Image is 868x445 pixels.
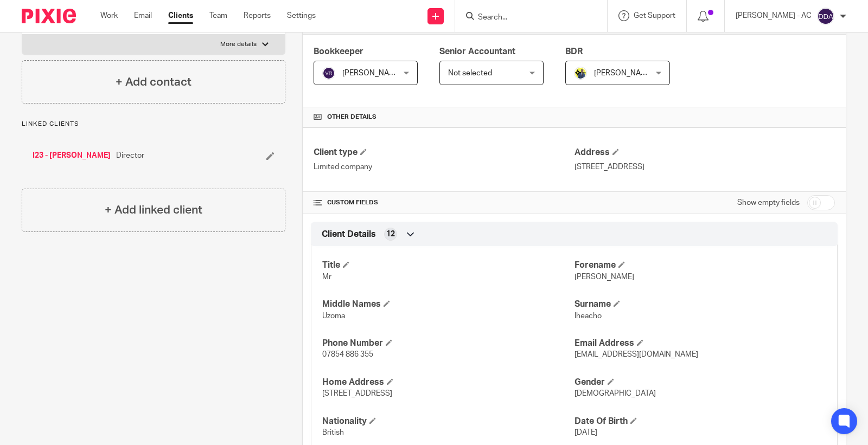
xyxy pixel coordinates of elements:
[594,69,654,77] span: [PERSON_NAME]
[817,8,834,25] img: svg%3E
[575,390,656,397] span: [DEMOGRAPHIC_DATA]
[448,69,492,77] span: Not selected
[634,12,675,20] span: Get Support
[322,351,373,358] span: 07854 886 355
[322,260,574,271] h4: Title
[322,312,345,320] span: Uzoma
[575,260,826,271] h4: Forename
[327,113,376,121] span: Other details
[314,198,574,207] h4: CUSTOM FIELDS
[322,273,331,281] span: Mr
[209,10,227,21] a: Team
[322,416,574,427] h4: Nationality
[575,312,602,320] span: Iheacho
[116,74,192,91] h4: + Add contact
[168,10,193,21] a: Clients
[322,390,392,397] span: [STREET_ADDRESS]
[575,429,597,436] span: [DATE]
[575,377,826,388] h4: Gender
[322,229,376,240] span: Client Details
[322,377,574,388] h4: Home Address
[565,47,583,56] span: BDR
[314,147,574,158] h4: Client type
[477,13,575,23] input: Search
[105,202,202,218] h4: + Add linked client
[134,10,152,21] a: Email
[575,147,835,158] h4: Address
[322,429,344,436] span: British
[322,338,574,349] h4: Phone Number
[737,197,800,208] label: Show empty fields
[22,9,76,23] img: Pixie
[322,67,335,80] img: svg%3E
[736,10,812,21] p: [PERSON_NAME] - AC
[386,229,395,240] span: 12
[574,67,587,80] img: Dennis-Starbridge.jpg
[575,162,835,172] p: [STREET_ADDRESS]
[100,10,118,21] a: Work
[287,10,316,21] a: Settings
[314,162,574,172] p: Limited company
[244,10,271,21] a: Reports
[116,150,144,161] span: Director
[33,150,111,161] a: I23 - [PERSON_NAME]
[322,299,574,310] h4: Middle Names
[575,416,826,427] h4: Date Of Birth
[342,69,402,77] span: [PERSON_NAME]
[575,299,826,310] h4: Surname
[22,120,285,128] p: Linked clients
[439,47,515,56] span: Senior Accountant
[575,351,698,358] span: [EMAIL_ADDRESS][DOMAIN_NAME]
[575,273,634,281] span: [PERSON_NAME]
[314,47,363,56] span: Bookkeeper
[220,40,257,49] p: More details
[575,338,826,349] h4: Email Address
